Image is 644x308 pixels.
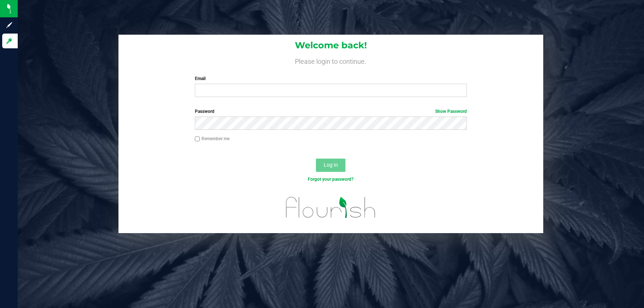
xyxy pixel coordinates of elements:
[195,109,214,114] span: Password
[118,41,543,50] h1: Welcome back!
[324,162,338,168] span: Log In
[316,159,345,172] button: Log In
[308,177,354,182] a: Forgot your password?
[6,21,13,29] inline-svg: Sign up
[195,75,467,82] label: Email
[278,190,384,225] img: flourish_logo.svg
[195,136,200,142] input: Remember me
[6,37,13,45] inline-svg: Log in
[118,56,543,65] h4: Please login to continue.
[435,109,467,114] a: Show Password
[195,135,230,142] label: Remember me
